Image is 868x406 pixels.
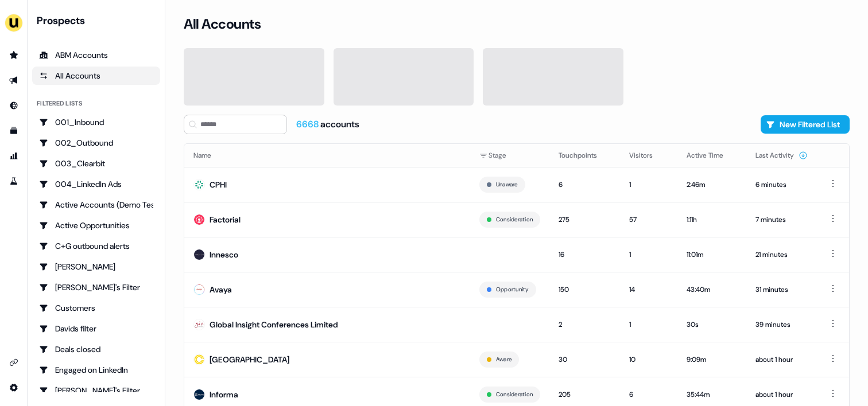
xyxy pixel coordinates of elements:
[39,178,153,190] div: 004_LinkedIn Ads
[37,14,160,28] div: Prospects
[37,99,82,108] div: Filtered lists
[32,381,160,400] a: Go to Geneviève's Filter
[32,216,160,235] a: Go to Active Opportunities
[32,340,160,358] a: Go to Deals closed
[5,172,23,190] a: Go to experiments
[629,284,668,295] div: 14
[32,67,160,85] a: All accounts
[210,319,338,330] div: Global Insight Conferences Limited
[32,299,160,317] a: Go to Customers
[32,196,160,214] a: Go to Active Accounts (Demo Test)
[755,319,808,330] div: 39 minutes
[559,214,611,225] div: 275
[629,145,666,166] button: Visitors
[32,113,160,131] a: Go to 001_Inbound
[296,118,320,130] span: 6668
[32,175,160,193] a: Go to 004_LinkedIn Ads
[687,319,737,330] div: 30s
[184,144,470,167] th: Name
[755,145,808,166] button: Last Activity
[39,137,153,149] div: 002_Outbound
[32,237,160,255] a: Go to C+G outbound alerts
[761,115,850,134] button: New Filtered List
[755,354,808,365] div: about 1 hour
[39,158,153,169] div: 003_Clearbit
[39,70,153,81] div: All Accounts
[32,319,160,338] a: Go to Davids filter
[39,240,153,252] div: C+G outbound alerts
[559,249,611,260] div: 16
[629,319,668,330] div: 1
[629,249,668,260] div: 1
[32,134,160,152] a: Go to 002_Outbound
[39,261,153,272] div: [PERSON_NAME]
[39,116,153,128] div: 001_Inbound
[5,96,23,115] a: Go to Inbound
[32,257,160,276] a: Go to Charlotte Stone
[39,364,153,376] div: Engaged on LinkedIn
[559,319,611,330] div: 2
[479,150,540,161] div: Stage
[210,179,227,190] div: CPHI
[559,179,611,190] div: 6
[687,214,737,225] div: 1:11h
[755,214,808,225] div: 7 minutes
[687,284,737,295] div: 43:40m
[496,389,533,400] button: Consideration
[210,354,289,365] div: [GEOGRAPHIC_DATA]
[687,389,737,400] div: 35:44m
[629,179,668,190] div: 1
[32,278,160,296] a: Go to Charlotte's Filter
[39,49,153,61] div: ABM Accounts
[559,389,611,400] div: 205
[559,284,611,295] div: 150
[39,199,153,210] div: Active Accounts (Demo Test)
[5,122,23,140] a: Go to templates
[496,179,518,190] button: Unaware
[755,179,808,190] div: 6 minutes
[39,323,153,334] div: Davids filter
[687,145,737,166] button: Active Time
[32,46,160,64] a: ABM Accounts
[559,354,611,365] div: 30
[5,71,23,89] a: Go to outbound experience
[5,147,23,165] a: Go to attribution
[687,179,737,190] div: 2:46m
[39,282,153,293] div: [PERSON_NAME]'s Filter
[755,389,808,400] div: about 1 hour
[296,118,359,131] div: accounts
[755,249,808,260] div: 21 minutes
[755,284,808,295] div: 31 minutes
[496,354,511,365] button: Aware
[687,249,737,260] div: 11:01m
[39,343,153,355] div: Deals closed
[496,214,533,225] button: Consideration
[629,354,668,365] div: 10
[184,15,261,33] h3: All Accounts
[210,284,232,295] div: Avaya
[687,354,737,365] div: 9:09m
[39,302,153,314] div: Customers
[629,214,668,225] div: 57
[39,385,153,396] div: [PERSON_NAME]'s Filter
[210,389,238,400] div: Informa
[5,378,23,397] a: Go to integrations
[39,220,153,231] div: Active Opportunities
[32,154,160,173] a: Go to 003_Clearbit
[5,353,23,372] a: Go to integrations
[629,389,668,400] div: 6
[5,46,23,64] a: Go to prospects
[496,284,529,295] button: Opportunity
[210,214,241,225] div: Factorial
[210,249,238,260] div: Innesco
[559,145,611,166] button: Touchpoints
[32,361,160,379] a: Go to Engaged on LinkedIn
